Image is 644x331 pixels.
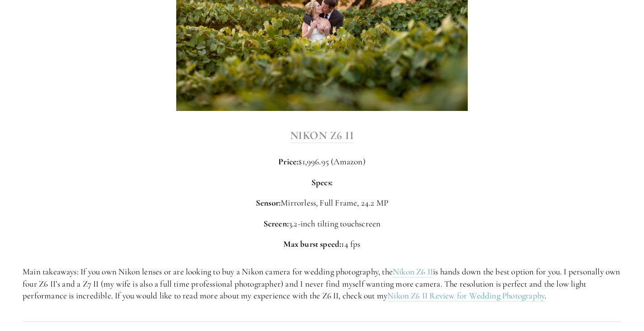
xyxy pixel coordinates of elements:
[283,239,341,249] strong: Max burst speed:
[23,238,621,250] p: 14 fps
[23,197,621,209] p: Mirrorless, Full Frame, 24.2 MP
[290,129,354,143] a: Nikon Z6 II
[23,156,621,168] p: $1,996.95 (Amazon)
[263,218,289,229] strong: Screen:
[23,266,621,302] p: Main takeaways: If you own Nikon lenses or are looking to buy a Nikon camera for wedding photogra...
[256,197,281,208] strong: Sensor:
[393,266,433,278] a: Nikon Z6 II
[278,156,298,167] strong: Price:
[387,290,545,302] a: Nikon Z6 II Review for Wedding Photography
[290,129,354,142] strong: Nikon Z6 II
[311,177,333,187] strong: Specs:
[23,218,621,230] p: 3.2-inch tilting touchscreen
